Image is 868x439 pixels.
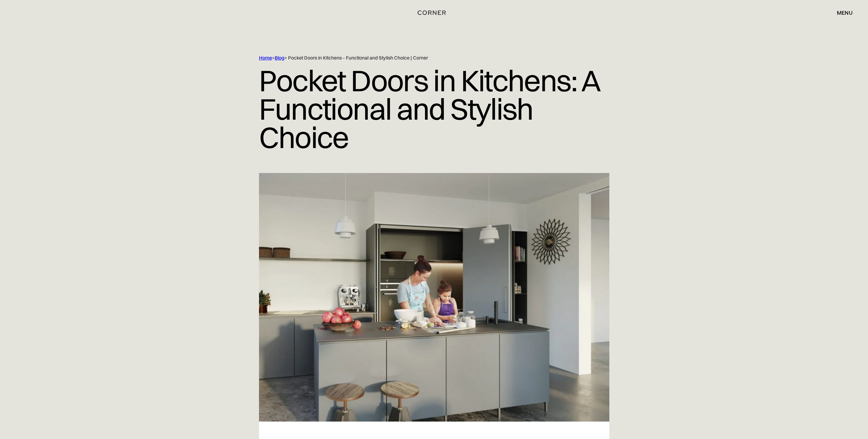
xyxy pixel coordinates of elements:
div: menu [837,10,853,15]
a: Blog [275,55,284,61]
a: home [401,8,467,17]
a: Home [259,55,272,61]
div: > > Pocket Doors in Kitchens - Functional and Stylish Choice | Corner [259,55,581,61]
div: menu [830,7,853,18]
h1: Pocket Doors in Kitchens: A Functional and Stylish Choice [259,61,609,157]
